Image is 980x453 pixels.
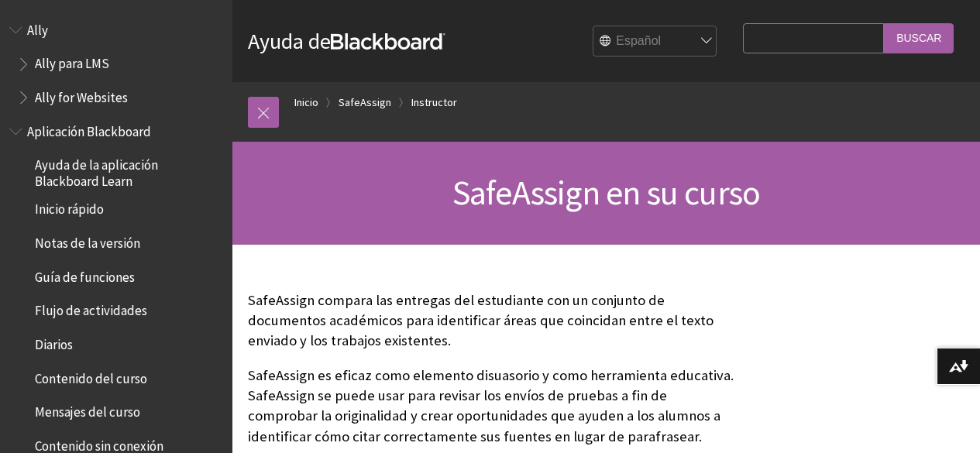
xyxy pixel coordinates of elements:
[411,93,457,112] a: Instructor
[294,93,318,112] a: Inicio
[35,153,222,189] span: Ayuda de la aplicación Blackboard Learn
[35,264,135,285] span: Guía de funciones
[884,23,954,53] input: Buscar
[35,51,109,72] span: Ally para LMS
[248,27,445,55] a: Ayuda deBlackboard
[35,84,128,105] span: Ally for Websites
[331,33,445,50] strong: Blackboard
[339,93,391,112] a: SafeAssign
[35,230,140,251] span: Notas de la versión
[35,400,140,420] span: Mensajes del curso
[27,17,48,38] span: Ally
[593,26,717,57] select: Site Language Selector
[35,298,147,319] span: Flujo de actividades
[9,17,223,111] nav: Book outline for Anthology Ally Help
[35,197,104,218] span: Inicio rápido
[35,331,73,352] span: Diarios
[27,118,151,139] span: Aplicación Blackboard
[452,171,760,214] span: SafeAssign en su curso
[248,365,735,447] p: SafeAssign es eficaz como elemento disuasorio y como herramienta educativa. SafeAssign se puede u...
[35,365,147,386] span: Contenido del curso
[248,290,735,352] p: SafeAssign compara las entregas del estudiante con un conjunto de documentos académicos para iden...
